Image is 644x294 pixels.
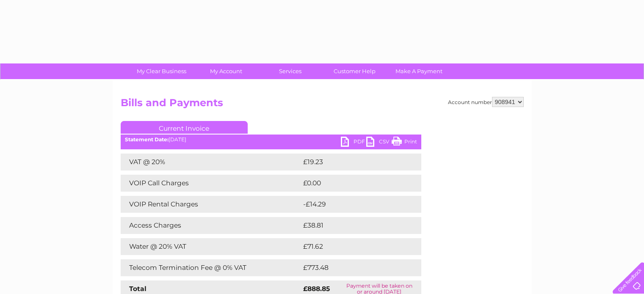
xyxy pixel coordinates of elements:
div: [DATE] [121,137,421,143]
a: Services [255,63,325,79]
td: £19.23 [301,154,404,170]
a: CSV [366,137,392,149]
strong: £888.85 [303,285,330,293]
td: VAT @ 20% [121,154,301,170]
a: PDF [341,137,366,149]
td: VOIP Rental Charges [121,196,301,213]
td: £38.81 [301,217,404,234]
td: Telecom Termination Fee @ 0% VAT [121,259,301,276]
td: £71.62 [301,238,404,255]
td: -£14.29 [301,196,405,213]
a: Make A Payment [384,63,454,79]
td: £0.00 [301,175,402,192]
td: Water @ 20% VAT [121,238,301,255]
a: Customer Help [320,63,390,79]
a: My Account [191,63,261,79]
a: Current Invoice [121,121,248,134]
h2: Bills and Payments [121,97,524,113]
td: Access Charges [121,217,301,234]
b: Statement Date: [125,136,169,143]
td: £773.48 [301,259,406,276]
a: My Clear Business [127,63,196,79]
a: Print [392,137,417,149]
strong: Total [129,285,146,293]
div: Account number [448,97,524,107]
td: VOIP Call Charges [121,175,301,192]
